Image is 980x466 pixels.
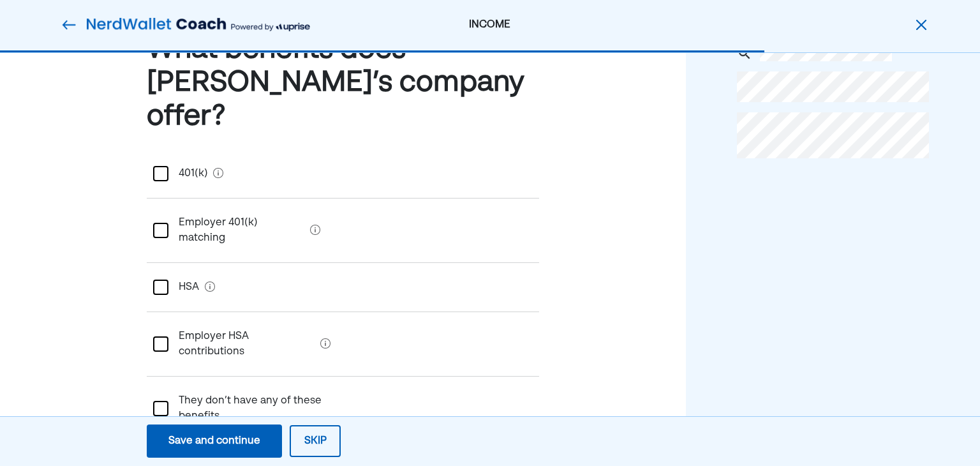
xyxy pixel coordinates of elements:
[168,205,305,256] div: Employer 401(k) matching
[168,269,199,305] div: HSA
[147,33,538,134] div: What benefits does [PERSON_NAME]’s company offer?
[168,433,260,449] div: Save and continue
[290,425,341,457] button: Skip
[345,17,635,33] div: INCOME
[168,383,360,434] div: They don’t have any of these benefits
[168,319,315,370] div: Employer HSA contributions
[168,156,207,192] div: 401(k)
[147,425,282,458] button: Save and continue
